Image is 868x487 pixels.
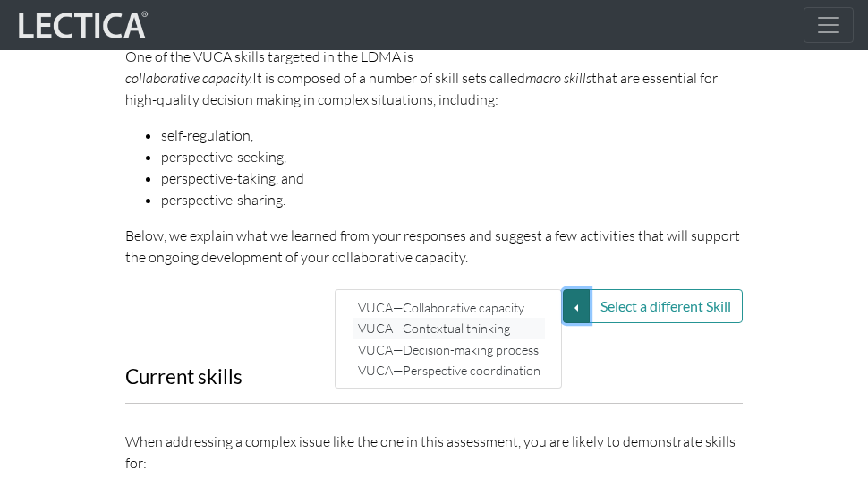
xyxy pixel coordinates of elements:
li: perspective-sharing. [161,189,743,210]
em: collaborative capacity. [125,69,252,87]
a: VUCA—Contextual thinking [353,318,545,338]
p: When addressing a complex issue like the one in this assessment, you are likely to demonstrate sk... [125,431,743,474]
li: perspective-taking, and [161,167,743,189]
em: macro skills [525,69,591,87]
button: Select a different Skill [589,289,743,323]
div: It is composed of a number of skill sets called that are essential for high-quality decision maki... [125,67,743,110]
p: Below, we explain what we learned from your responses and suggest a few activities that will supp... [125,225,743,268]
p: One of the VUCA skills targeted in the LDMA is [125,46,743,110]
a: VUCA—Decision-making process [353,339,545,360]
img: lecticalive [14,8,149,42]
a: VUCA—Perspective coordination [353,360,545,380]
li: perspective-seeking, [161,146,743,167]
button: Toggle navigation [804,7,854,43]
a: VUCA—Collaborative capacity [353,297,545,318]
h3: Current skills [125,366,743,389]
li: self-regulation, [161,124,743,146]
